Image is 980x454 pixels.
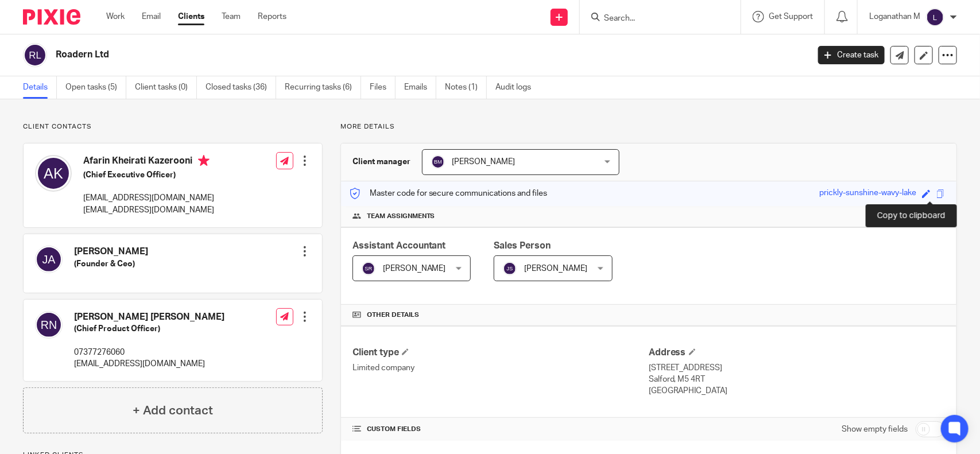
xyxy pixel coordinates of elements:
a: Reports [258,11,286,22]
i: Primary [198,155,210,166]
a: Clients [178,11,204,22]
h4: Afarin Kheirati Kazerooni [83,155,214,169]
div: prickly-sunshine-wavy-lake [819,187,916,200]
span: [PERSON_NAME] [383,265,446,273]
p: Loganathan M [869,11,920,22]
h4: Address [649,347,945,359]
p: [STREET_ADDRESS] [649,362,945,374]
a: Work [106,11,125,22]
a: Email [142,11,161,22]
a: Audit logs [495,76,540,99]
p: 07377276060 [74,347,224,358]
a: Create task [818,46,885,64]
a: Open tasks (5) [65,76,126,99]
h4: Client type [353,347,649,359]
p: [EMAIL_ADDRESS][DOMAIN_NAME] [83,192,214,204]
a: Team [222,11,241,22]
p: Salford, M5 4RT [649,374,945,385]
h5: (Chief Executive Officer) [83,169,214,181]
a: Files [370,76,396,99]
a: Closed tasks (36) [206,76,276,99]
span: [PERSON_NAME] [524,265,587,273]
img: svg%3E [926,8,944,26]
p: More details [340,122,957,131]
img: svg%3E [35,311,63,339]
img: svg%3E [35,155,72,192]
a: Recurring tasks (6) [285,76,361,99]
span: Get Support [769,13,813,21]
p: Master code for secure communications and files [350,188,548,199]
span: Team assignments [367,212,435,221]
h3: Client manager [353,156,410,168]
span: Sales Person [494,241,551,250]
h4: [PERSON_NAME] [PERSON_NAME] [74,311,224,323]
span: [PERSON_NAME] [452,158,516,166]
p: Limited company [353,362,649,374]
a: Emails [404,76,436,99]
img: svg%3E [35,246,63,273]
a: Client tasks (0) [135,76,197,99]
img: svg%3E [431,155,445,169]
span: Assistant Accountant [353,241,446,250]
a: Notes (1) [445,76,487,99]
h4: + Add contact [133,402,213,420]
img: svg%3E [23,43,47,67]
a: Details [23,76,57,99]
img: Pixie [23,9,80,25]
span: Other details [367,311,419,320]
input: Search [603,14,706,24]
h2: Roadern Ltd [56,49,652,61]
img: svg%3E [503,262,517,275]
p: Client contacts [23,122,323,131]
img: svg%3E [362,262,375,275]
h5: (Chief Product Officer) [74,323,224,335]
p: [EMAIL_ADDRESS][DOMAIN_NAME] [83,204,214,216]
h4: [PERSON_NAME] [74,246,148,258]
h4: CUSTOM FIELDS [353,425,649,434]
p: [EMAIL_ADDRESS][DOMAIN_NAME] [74,358,224,370]
label: Show empty fields [842,424,908,435]
p: [GEOGRAPHIC_DATA] [649,385,945,397]
h5: (Founder & Ceo) [74,258,148,270]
